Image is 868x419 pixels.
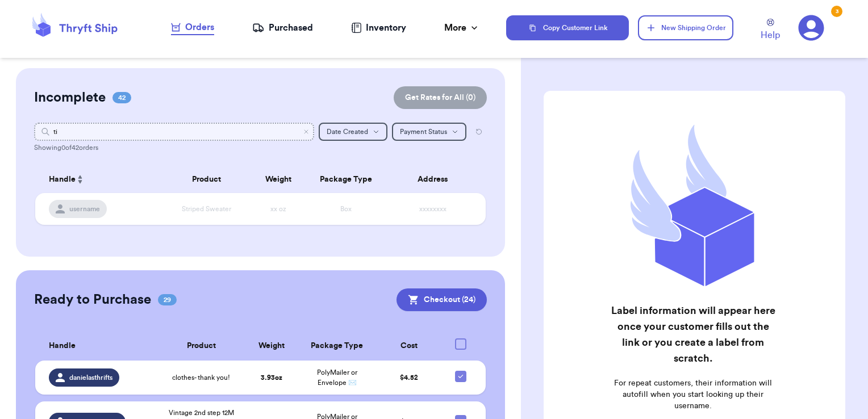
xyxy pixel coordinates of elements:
button: Get Rates for All (0) [394,86,487,109]
th: Package Type [298,332,377,361]
div: Showing 0 of 42 orders [34,143,487,152]
div: Orders [171,20,214,34]
h2: Incomplete [34,89,106,107]
a: 3 [798,15,824,41]
span: xxxxxxxx [419,206,446,212]
button: Reset all filters [471,123,487,141]
th: Weight [245,332,297,361]
span: 42 [112,92,131,103]
span: Handle [49,340,76,352]
th: Cost [377,332,443,361]
span: 29 [158,294,177,305]
button: New Shipping Order [638,15,733,40]
span: PolyMailer or Envelope ✉️ [317,369,357,386]
a: Inventory [351,21,406,35]
span: Striped Sweater [182,206,231,212]
h2: Ready to Purchase [34,291,151,309]
span: clothes- thank you! [172,373,230,382]
th: Weight [252,166,306,193]
span: Handle [49,174,76,186]
a: Help [761,19,780,42]
span: danielasthrifts [69,373,112,382]
div: 3 [831,6,842,17]
th: Product [157,332,245,361]
span: Box [340,206,352,212]
input: Search [34,123,315,141]
button: Checkout (24) [397,288,487,311]
strong: 3.93 oz [261,374,282,381]
span: username [69,204,100,213]
th: Product [161,166,252,193]
h2: Label information will appear here once your customer fills out the link or you create a label fr... [609,303,778,366]
button: Clear search [303,128,310,135]
span: Date Created [327,128,368,135]
span: Payment Status [400,128,447,135]
th: Address [387,166,486,193]
div: More [444,21,480,35]
button: Payment Status [392,123,466,141]
span: $ 4.52 [400,374,418,381]
th: Package Type [306,166,387,193]
a: Orders [171,20,214,35]
p: For repeat customers, their information will autofill when you start looking up their username. [609,378,778,412]
span: Help [761,28,780,42]
button: Date Created [319,123,387,141]
button: Copy Customer Link [506,15,629,40]
a: Purchased [252,21,313,35]
button: Sort ascending [76,173,85,186]
span: xx oz [270,206,286,212]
